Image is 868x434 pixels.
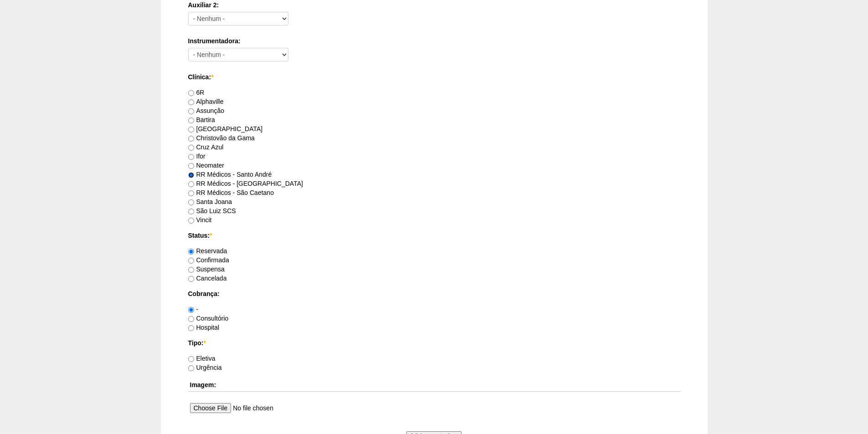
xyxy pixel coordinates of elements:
label: Alphaville [188,98,224,105]
th: Imagem: [188,378,680,392]
input: Christovão da Gama [188,136,194,142]
label: São Luiz SCS [188,207,236,214]
input: Assunção [188,108,194,114]
span: Este campo é obrigatório. [210,232,212,239]
input: Neomater [188,163,194,169]
label: Confirmada [188,256,229,264]
label: Bartira [188,116,215,123]
span: Este campo é obrigatório. [203,339,205,347]
input: Reservada [188,249,194,255]
label: Cancelada [188,275,227,282]
label: Consultório [188,315,229,322]
label: Auxiliar 2: [188,0,680,10]
label: Clínica: [188,72,680,82]
input: Santa Joana [188,199,194,205]
label: Hospital [188,324,220,331]
label: Cruz Azul [188,143,224,151]
label: RR Médicos - [GEOGRAPHIC_DATA] [188,180,303,187]
label: Santa Joana [188,198,232,205]
input: Urgência [188,365,194,371]
input: [GEOGRAPHIC_DATA] [188,127,194,133]
input: Alphaville [188,99,194,105]
input: São Luiz SCS [188,209,194,214]
label: Vincit [188,216,212,224]
label: Instrumentadora: [188,36,680,46]
label: Cobrança: [188,289,680,298]
label: Eletiva [188,355,216,362]
input: Consultório [188,316,194,322]
input: RR Médicos - São Caetano [188,190,194,196]
label: Assunção [188,107,224,114]
input: 6R [188,90,194,96]
label: Ifor [188,153,205,160]
input: - [188,307,194,313]
label: [GEOGRAPHIC_DATA] [188,125,263,133]
label: RR Médicos - Santo André [188,171,272,178]
label: - [188,306,199,313]
label: Tipo: [188,338,680,347]
label: RR Médicos - São Caetano [188,189,274,196]
input: Eletiva [188,356,194,362]
input: Ifor [188,154,194,160]
input: Cancelada [188,276,194,282]
label: Christovão da Gama [188,134,255,142]
input: RR Médicos - [GEOGRAPHIC_DATA] [188,181,194,187]
input: RR Médicos - Santo André [188,172,194,178]
input: Suspensa [188,267,194,273]
label: Reservada [188,247,227,255]
input: Hospital [188,325,194,331]
span: Este campo é obrigatório. [211,73,213,81]
input: Confirmada [188,258,194,264]
label: Urgência [188,364,222,371]
label: Status: [188,231,680,240]
input: Cruz Azul [188,145,194,151]
label: Suspensa [188,266,225,273]
input: Vincit [188,218,194,224]
input: Bartira [188,117,194,123]
label: Neomater [188,162,224,169]
label: 6R [188,89,205,96]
